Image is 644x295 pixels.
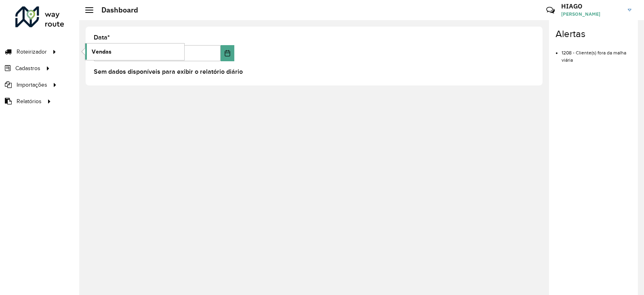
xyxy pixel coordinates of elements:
button: Choose Date [221,45,234,61]
h4: Alertas [556,28,631,40]
span: Relatórios [17,97,42,106]
span: Vendas [92,48,112,56]
span: [PERSON_NAME] [561,10,622,18]
a: Vendas [85,44,184,60]
a: Contato Rápido [542,2,559,19]
label: Data [94,33,110,42]
h3: HIAGO [561,2,622,10]
span: Cadastros [15,64,40,73]
li: 1208 - Cliente(s) fora da malha viária [562,43,631,64]
span: Roteirizador [17,48,47,56]
h2: Dashboard [93,6,138,15]
span: Importações [17,81,47,89]
label: Sem dados disponíveis para exibir o relatório diário [94,67,243,77]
